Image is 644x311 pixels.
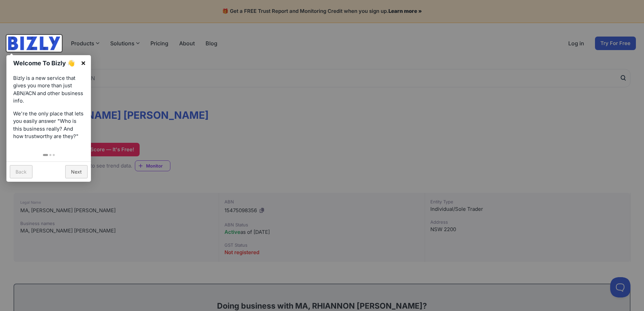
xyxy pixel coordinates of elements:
[10,165,32,178] a: Back
[13,110,84,140] p: We're the only place that lets you easily answer "Who is this business really? And how trustworth...
[65,165,88,178] a: Next
[13,59,77,68] h1: Welcome To Bizly 👋
[76,55,91,70] a: ×
[13,74,84,105] p: Bizly is a new service that gives you more than just ABN/ACN and other business info.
